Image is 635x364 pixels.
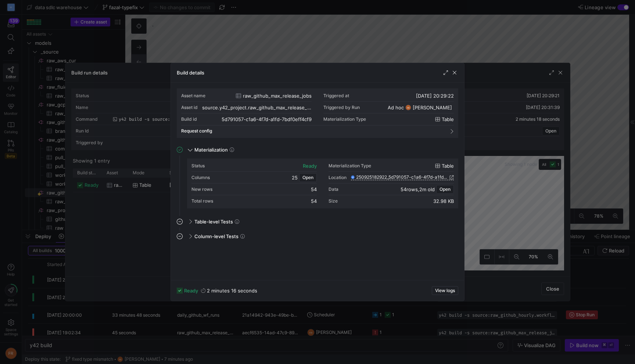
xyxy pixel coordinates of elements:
div: 32.98 KB [433,198,454,204]
div: ready [303,163,317,169]
mat-expansion-panel-header: Table-level Tests [177,216,458,227]
div: Asset id [181,105,198,110]
div: Location [329,175,347,180]
a: 250925182922_5d791057-c1a6-4f7d-a1fd-7bdf0eff4cf9 [351,175,454,180]
span: [PERSON_NAME] [413,105,452,110]
span: 25 [292,175,298,181]
div: Asset name [181,93,205,98]
div: 54 [311,198,317,204]
span: Ad hoc [388,105,404,110]
div: Triggered at [323,93,349,98]
div: Materialization Type [329,163,371,168]
div: Triggered by Run [323,105,360,110]
y42-duration: 2 minutes 16 seconds [207,288,257,294]
div: Size [329,199,338,204]
span: Materialization [194,147,228,153]
span: 2m old [419,186,435,192]
div: Materialization [177,159,458,216]
span: 250925182922_5d791057-c1a6-4f7d-a1fd-7bdf0eff4cf9 [356,175,448,180]
span: 54 rows [401,186,418,192]
span: table [442,163,454,169]
span: table [442,116,454,122]
span: Open [440,187,451,192]
div: 5d791057-c1a6-4f7d-a1fd-7bdf0eff4cf9 [222,116,312,122]
span: raw_github_max_release_jobs [243,93,312,99]
mat-expansion-panel-header: Request config [181,125,454,136]
button: Open [299,173,317,182]
span: Materialization Type [323,117,366,122]
span: [DATE] 20:29:22 [416,93,454,99]
div: Columns [191,175,210,180]
div: , [401,186,435,192]
span: Column-level Tests [194,233,238,239]
mat-expansion-panel-header: Column-level Tests [177,230,458,242]
span: View logs [435,288,455,293]
h3: Build details [177,70,204,76]
button: Open [436,185,454,194]
div: Total rows [191,199,213,204]
span: ready [184,288,198,294]
mat-panel-title: Request config [181,128,445,134]
div: Data [329,187,338,192]
div: FR [405,105,411,110]
mat-expansion-panel-header: Materialization [177,144,458,156]
div: source.y42_project.raw_github_max_release_jobs.raw_github_max_release_jobs [202,105,312,110]
div: Status [191,163,205,168]
span: Open [302,175,313,180]
div: 54 [311,186,317,192]
button: Ad hocFR[PERSON_NAME] [386,103,454,112]
div: New rows [191,187,212,192]
span: Table-level Tests [194,219,233,225]
button: View logs [432,286,458,295]
div: Build id [181,117,197,122]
